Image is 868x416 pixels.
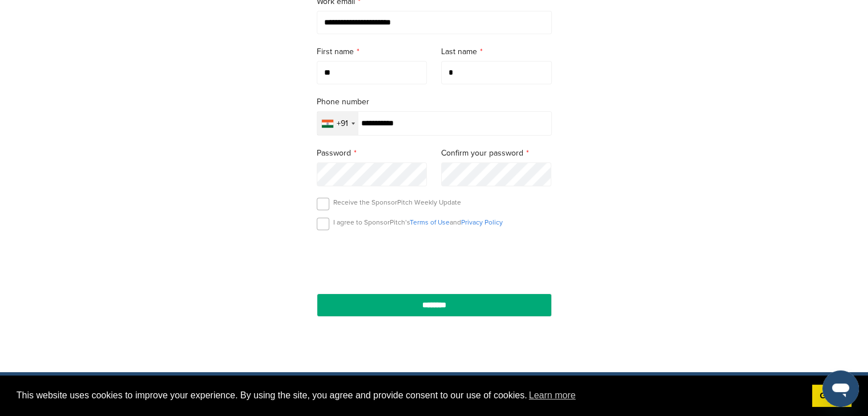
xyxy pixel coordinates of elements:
div: Selected country [317,112,358,135]
label: Last name [441,46,552,58]
p: Receive the SponsorPitch Weekly Update [333,198,461,207]
label: First name [317,46,427,58]
a: dismiss cookie message [812,385,851,407]
p: I agree to SponsorPitch’s and [333,218,503,227]
iframe: Button to launch messaging window [822,370,859,407]
label: Password [317,147,427,160]
span: This website uses cookies to improve your experience. By using the site, you agree and provide co... [17,387,803,404]
div: +91 [337,120,348,128]
a: Privacy Policy [461,218,503,226]
iframe: reCAPTCHA [369,243,499,277]
label: Phone number [317,96,552,108]
a: Terms of Use [410,218,450,226]
a: learn more about cookies [527,387,578,404]
label: Confirm your password [441,147,552,160]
